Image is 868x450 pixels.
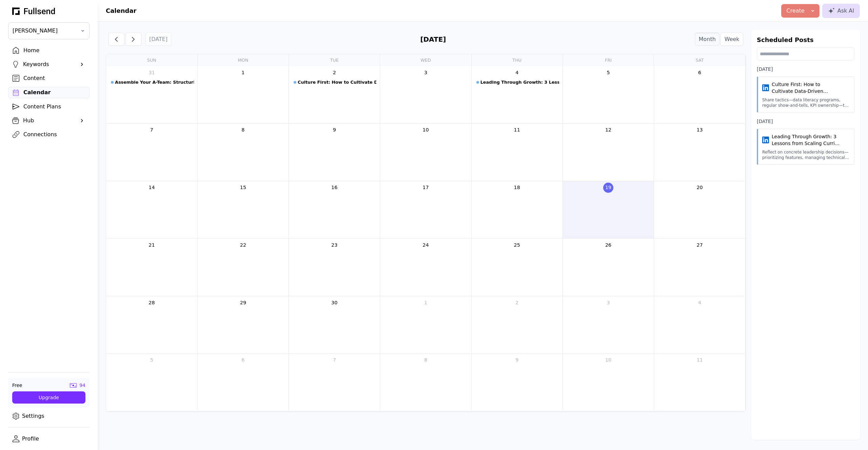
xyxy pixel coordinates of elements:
a: October 3, 2025 [603,298,613,308]
a: September 21, 2025 [146,240,157,250]
td: October 7, 2025 [289,354,380,411]
td: September 14, 2025 [106,181,197,239]
td: September 15, 2025 [197,181,289,239]
td: September 2, 2025 [289,66,380,123]
button: Upgrade [12,391,85,404]
td: September 12, 2025 [563,123,654,181]
td: September 11, 2025 [471,123,563,181]
a: September 29, 2025 [238,298,248,308]
a: September 18, 2025 [512,183,522,193]
div: Ask AI [828,7,854,15]
div: Share tactics—data literacy programs, regular show-and-tells, KPI ownership—to embed data as the ... [762,97,850,108]
div: Culture First: How to Cultivate Data-Driven Decision-Making in Startups [298,79,376,85]
a: Content Plans [8,101,90,112]
a: Tuesday [330,54,339,66]
a: September 30, 2025 [329,298,339,308]
a: September 10, 2025 [420,125,431,135]
a: September 27, 2025 [695,240,705,250]
div: Content [23,74,85,82]
td: September 5, 2025 [563,66,654,123]
a: Monday [238,54,249,66]
div: Leading Through Growth: 3 Lessons from Scaling Curri’s Data Platform 10x [480,79,559,85]
td: September 27, 2025 [654,239,745,296]
td: September 4, 2025 [471,66,563,123]
td: September 8, 2025 [197,123,289,181]
td: September 6, 2025 [654,66,745,123]
a: September 7, 2025 [146,125,157,135]
a: September 15, 2025 [238,183,248,193]
td: September 13, 2025 [654,123,745,181]
a: September 13, 2025 [695,125,705,135]
a: October 10, 2025 [603,355,613,365]
a: September 1, 2025 [238,67,248,78]
a: September 3, 2025 [420,67,431,78]
a: Home [8,45,90,56]
a: August 31, 2025 [146,67,157,78]
button: Create [781,4,820,18]
a: Wednesday [420,54,431,66]
a: September 26, 2025 [603,240,613,250]
td: September 30, 2025 [289,296,380,354]
a: Calendar [8,87,90,98]
h3: [DATE] [757,66,854,73]
td: September 28, 2025 [106,296,197,354]
button: [DATE] [145,33,172,46]
td: September 26, 2025 [563,239,654,296]
button: Ask AI [822,4,860,18]
td: August 31, 2025 [106,66,197,123]
div: Home [23,46,85,55]
td: September 22, 2025 [197,239,289,296]
a: Connections [8,129,90,140]
a: September 22, 2025 [238,240,248,250]
a: Saturday [696,54,704,66]
h2: Scheduled Posts [757,35,854,45]
td: September 20, 2025 [654,181,745,239]
a: Friday [605,54,612,66]
a: September 24, 2025 [420,240,431,250]
a: October 6, 2025 [238,355,248,365]
a: September 11, 2025 [512,125,522,135]
a: Thursday [512,54,521,66]
td: October 5, 2025 [106,354,197,411]
h3: Culture First: How to Cultivate Data-Driven Decision-Making in Startups [772,81,841,95]
a: September 23, 2025 [329,240,339,250]
td: October 10, 2025 [563,354,654,411]
a: October 5, 2025 [146,355,157,365]
td: October 6, 2025 [197,354,289,411]
td: September 3, 2025 [380,66,471,123]
a: October 7, 2025 [329,355,339,365]
h1: Calendar [106,6,136,16]
button: Next Month [125,33,141,46]
td: September 7, 2025 [106,123,197,181]
td: September 1, 2025 [197,66,289,123]
td: September 18, 2025 [471,181,563,239]
div: Reflect on concrete leadership decisions—prioritizing features, managing technical debt, and inve... [762,149,850,160]
h3: [DATE] [757,118,854,125]
div: Calendar [23,88,85,97]
td: September 21, 2025 [106,239,197,296]
a: October 1, 2025 [420,298,431,308]
td: September 25, 2025 [471,239,563,296]
h3: Leading Through Growth: 3 Lessons from Scaling Curri’s Data Platform 10x [772,133,841,147]
span: [PERSON_NAME] [13,27,76,35]
a: September 5, 2025 [603,67,613,78]
td: September 10, 2025 [380,123,471,181]
td: September 19, 2025 [563,181,654,239]
a: September 4, 2025 [512,67,522,78]
a: September 20, 2025 [695,183,705,193]
a: Profile [8,433,90,445]
td: September 9, 2025 [289,123,380,181]
a: September 8, 2025 [238,125,248,135]
a: September 14, 2025 [146,183,157,193]
h2: [DATE] [420,34,446,44]
td: October 11, 2025 [654,354,745,411]
div: Connections [23,130,85,139]
div: Create [787,7,805,15]
div: Upgrade [18,394,80,401]
a: September 2, 2025 [329,67,339,78]
a: September 16, 2025 [329,183,339,193]
td: October 2, 2025 [471,296,563,354]
a: September 28, 2025 [146,298,157,308]
td: September 17, 2025 [380,181,471,239]
a: Settings [8,410,90,422]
